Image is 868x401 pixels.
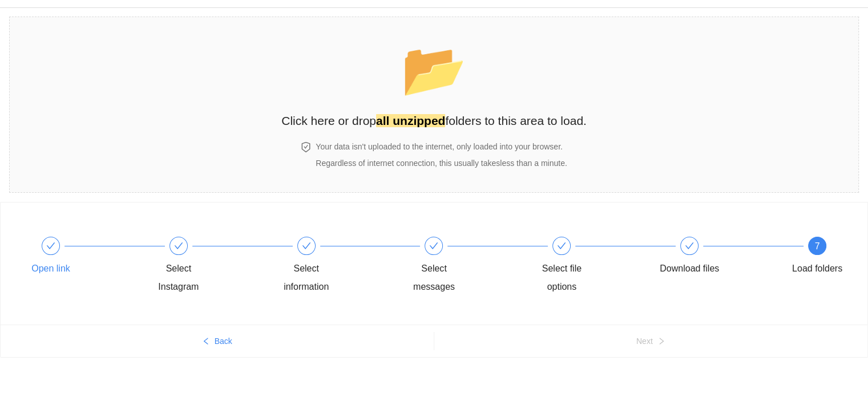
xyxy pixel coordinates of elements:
div: Select file options [528,237,656,296]
span: safety-certificate [301,142,311,152]
strong: all unzipped [376,114,445,127]
span: Back [215,335,232,347]
span: check [174,241,183,250]
span: check [685,241,694,250]
span: left [202,337,210,346]
div: Load folders [792,260,842,278]
div: Open link [31,260,70,278]
div: Select messages [401,237,528,296]
h2: Click here or drop folders to this area to load. [281,111,587,130]
button: Nextright [434,332,868,350]
span: Regardless of internet connection, this usually takes less than a minute . [316,159,567,168]
div: Select messages [401,260,467,296]
span: 7 [815,241,820,251]
span: folder [401,40,467,99]
div: Select information [273,237,401,296]
div: 7Load folders [784,237,850,278]
span: check [46,241,55,250]
span: check [429,241,438,250]
span: check [302,241,311,250]
div: Select file options [528,260,595,296]
div: Select Instagram [146,260,212,296]
button: leftBack [1,332,434,350]
span: check [557,241,566,250]
div: Download files [660,260,719,278]
div: Select information [273,260,340,296]
div: Select Instagram [146,237,273,296]
h4: Your data isn't uploaded to the internet, only loaded into your browser. [316,140,567,153]
div: Open link [18,237,146,278]
div: Download files [656,237,784,278]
